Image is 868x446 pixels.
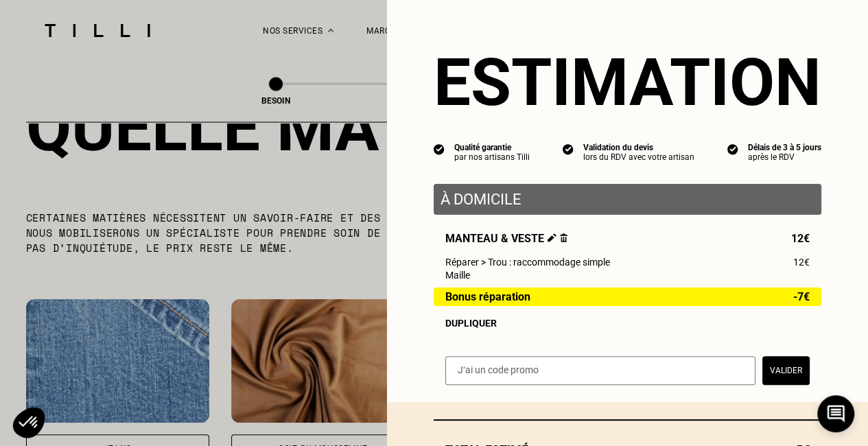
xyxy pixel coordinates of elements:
img: icon list info [727,143,738,155]
span: 12€ [791,232,810,245]
span: Maille [445,270,470,281]
div: par nos artisans Tilli [454,152,530,162]
img: Supprimer [560,233,567,242]
div: lors du RDV avec votre artisan [583,152,694,162]
span: -7€ [793,291,810,303]
span: Réparer > Trou : raccommodage simple [445,257,610,268]
span: 12€ [793,257,810,268]
input: J‘ai un code promo [445,356,755,385]
div: Qualité garantie [454,143,530,152]
div: Délais de 3 à 5 jours [748,143,821,152]
span: Manteau & veste [445,232,567,245]
button: Valider [762,356,810,385]
div: Validation du devis [583,143,694,152]
p: À domicile [441,191,814,208]
section: Estimation [434,44,821,121]
img: icon list info [563,143,574,155]
span: Bonus réparation [445,291,530,303]
img: Éditer [548,233,556,242]
div: Dupliquer [445,318,810,329]
img: icon list info [434,143,445,155]
div: après le RDV [748,152,821,162]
